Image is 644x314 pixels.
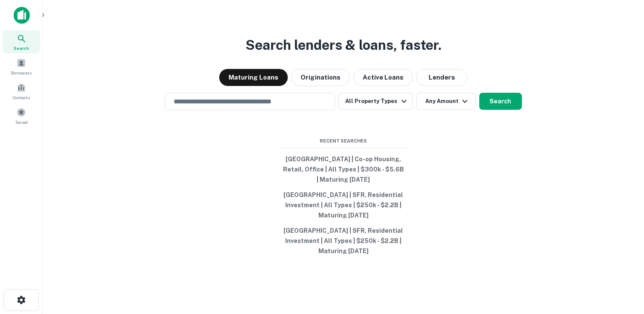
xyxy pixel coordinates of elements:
span: Borrowers [11,69,31,76]
button: [GEOGRAPHIC_DATA] | SFR, Residential Investment | All Types | $250k - $2.2B | Maturing [DATE] [280,223,407,259]
a: Search [3,30,40,53]
span: Search [14,45,29,51]
iframe: Chat Widget [601,246,644,287]
button: [GEOGRAPHIC_DATA] | Co-op Housing, Retail, Office | All Types | $300k - $5.6B | Maturing [DATE] [280,151,407,187]
span: Contacts [13,94,30,101]
span: Saved [15,119,28,126]
button: [GEOGRAPHIC_DATA] | SFR, Residential Investment | All Types | $250k - $2.2B | Maturing [DATE] [280,187,407,223]
a: Borrowers [3,55,40,78]
h3: Search lenders & loans, faster. [246,35,441,55]
button: Any Amount [416,93,476,110]
img: capitalize-icon.png [14,7,30,24]
button: All Property Types [338,93,412,110]
button: Active Loans [353,69,413,86]
span: Recent Searches [280,137,407,145]
a: Saved [3,104,40,127]
button: Originations [291,69,350,86]
button: Lenders [416,69,467,86]
a: Contacts [3,80,40,103]
button: Maturing Loans [219,69,288,86]
button: Search [479,93,522,110]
